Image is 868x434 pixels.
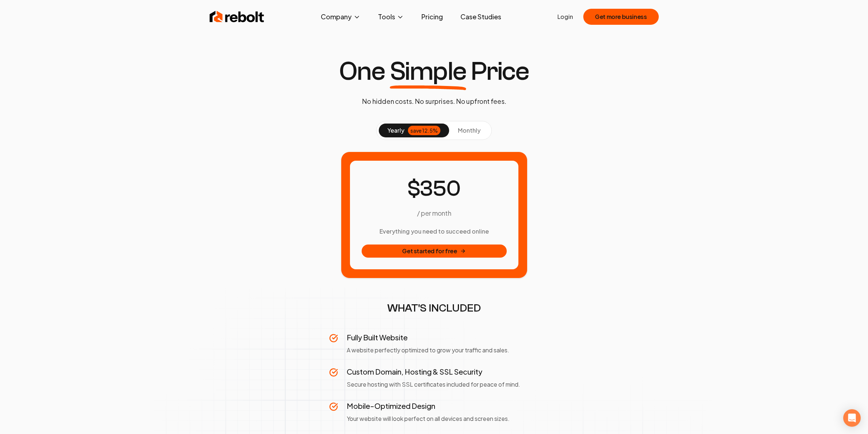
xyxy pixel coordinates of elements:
[339,58,529,85] h1: One Price
[362,96,506,106] p: No hidden costs. No surprises. No upfront fees.
[417,208,451,218] p: / per month
[329,302,539,315] h2: WHAT'S INCLUDED
[388,126,404,135] span: yearly
[379,124,449,137] button: yearlysave 12.5%
[347,401,539,411] h3: Mobile-Optimized Design
[362,227,507,236] h3: Everything you need to succeed online
[455,9,507,24] a: Case Studies
[362,245,507,258] button: Get started for free
[458,126,480,134] span: monthly
[843,409,861,427] div: Open Intercom Messenger
[449,124,489,137] button: monthly
[390,58,466,85] span: Simple
[210,9,264,24] img: Rebolt Logo
[315,9,366,24] button: Company
[347,332,539,343] h3: Fully Built Website
[372,9,410,24] button: Tools
[347,414,539,423] p: Your website will look perfect on all devices and screen sizes.
[408,126,440,135] div: save 12.5%
[416,9,449,24] a: Pricing
[347,345,539,355] p: A website perfectly optimized to grow your traffic and sales.
[347,380,539,389] p: Secure hosting with SSL certificates included for peace of mind.
[557,12,573,21] a: Login
[583,9,658,25] button: Get more business
[347,367,539,377] h3: Custom Domain, Hosting & SSL Security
